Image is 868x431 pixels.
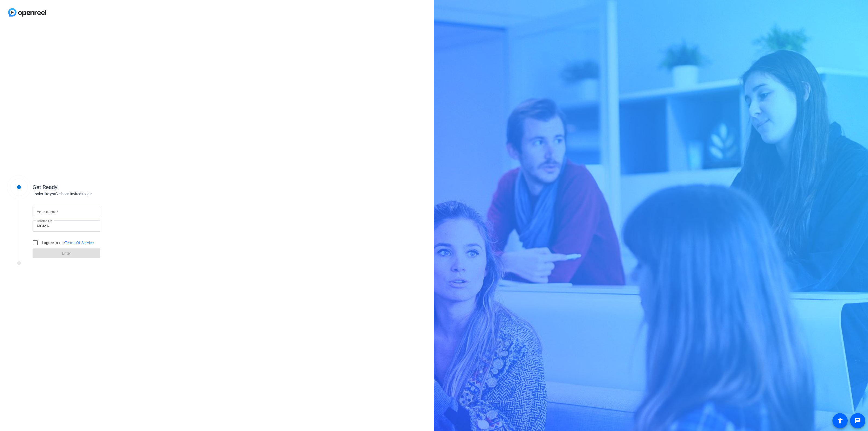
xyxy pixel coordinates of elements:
[37,219,51,222] mat-label: Session ID
[854,417,861,424] mat-icon: message
[33,183,141,191] div: Get Ready!
[33,191,141,197] div: Looks like you've been invited to join
[65,241,94,245] a: Terms Of Service
[37,210,56,214] mat-label: Your name
[41,240,94,245] label: I agree to the
[837,417,843,424] mat-icon: accessibility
